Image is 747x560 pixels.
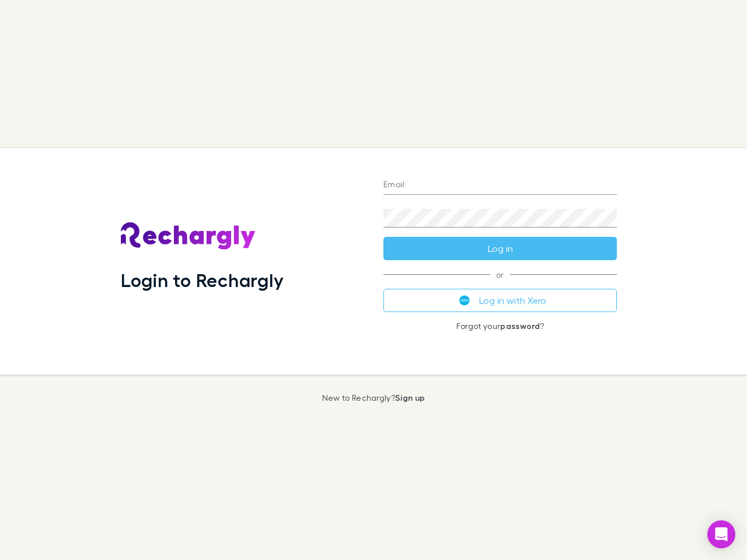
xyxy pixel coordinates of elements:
button: Log in with Xero [383,289,617,312]
button: Log in [383,237,617,260]
div: Open Intercom Messenger [707,520,735,548]
img: Xero's logo [459,295,470,306]
h1: Login to Rechargly [121,269,284,291]
p: New to Rechargly? [322,393,425,402]
p: Forgot your ? [383,321,617,331]
a: Sign up [395,393,425,402]
img: Rechargly's Logo [121,222,256,250]
a: password [500,321,540,331]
